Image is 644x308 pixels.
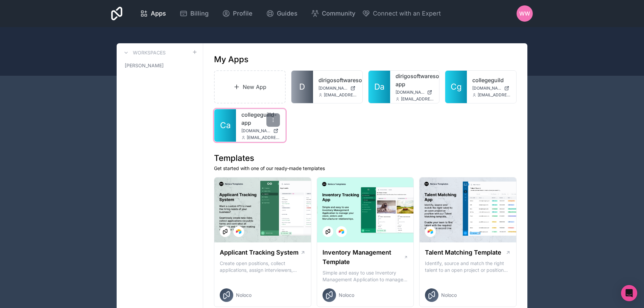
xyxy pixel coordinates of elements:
span: [DOMAIN_NAME] [241,128,270,134]
div: Open Intercom Messenger [621,285,637,301]
a: D [291,71,313,103]
a: [DOMAIN_NAME] [396,90,434,95]
span: Apps [151,9,166,18]
h1: Talent Matching Template [425,248,501,257]
a: [DOMAIN_NAME] [241,128,280,134]
span: [EMAIL_ADDRESS][DOMAIN_NAME] [324,92,357,98]
a: Profile [217,6,258,21]
a: Guides [261,6,303,21]
a: Workspaces [122,49,166,57]
span: Noloco [236,292,252,299]
span: Da [374,81,384,92]
span: [EMAIL_ADDRESS][DOMAIN_NAME] [478,92,511,98]
a: dirigosoftwaresolutions [318,76,357,84]
span: Noloco [441,292,457,299]
a: dirigosoftwaresolutions-app [396,72,434,88]
h1: Applicant Tracking System [220,248,299,257]
img: Airtable Logo [339,229,344,234]
a: [PERSON_NAME] [122,60,197,72]
a: collegeguilld-app [241,111,280,127]
span: Noloco [339,292,354,299]
p: Get started with one of our ready-made templates [214,165,517,172]
a: [DOMAIN_NAME] [472,86,511,91]
h1: Templates [214,153,517,164]
h1: Inventory Management Template [323,248,404,267]
p: Simple and easy to use Inventory Management Application to manage your stock, orders and Manufact... [323,269,408,283]
span: Ca [220,120,231,131]
span: Community [322,9,355,18]
a: Community [306,6,361,21]
a: Cg [445,71,467,103]
span: Guides [277,9,297,18]
span: D [299,81,305,92]
span: [PERSON_NAME] [125,62,164,69]
span: Cg [451,81,462,92]
button: Connect with an Expert [362,9,441,18]
p: Create open positions, collect applications, assign interviewers, centralise candidate feedback a... [220,260,306,274]
h3: Workspaces [133,49,166,56]
img: Airtable Logo [428,229,433,234]
a: Ca [214,109,236,142]
a: collegeguild [472,76,511,84]
span: [EMAIL_ADDRESS][DOMAIN_NAME] [247,135,280,140]
span: [DOMAIN_NAME] [396,90,425,95]
h1: My Apps [214,54,248,65]
span: [DOMAIN_NAME] [318,86,348,91]
img: Airtable Logo [236,229,241,234]
a: [DOMAIN_NAME] [318,86,357,91]
span: WW [519,9,530,18]
span: Profile [233,9,253,18]
a: Apps [135,6,171,21]
a: Da [368,71,390,103]
span: Billing [190,9,209,18]
a: New App [214,70,286,103]
a: Billing [174,6,214,21]
p: Identify, source and match the right talent to an open project or position with our Talent Matchi... [425,260,511,274]
span: Connect with an Expert [373,9,441,18]
span: [EMAIL_ADDRESS][DOMAIN_NAME] [401,96,434,102]
span: [DOMAIN_NAME] [472,86,501,91]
